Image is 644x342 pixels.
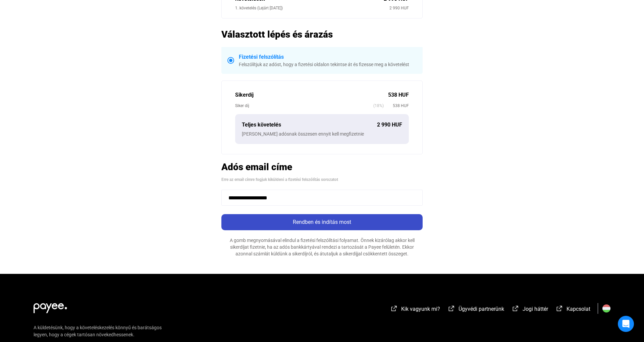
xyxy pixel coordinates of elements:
[221,176,423,183] div: Erre az email címre fogjuk kiküldeni a fizetési felszólítás sorozatot
[390,307,440,313] a: external-link-whiteKik vagyunk mi?
[523,306,548,312] span: Jogi háttér
[390,305,398,312] img: external-link-white
[602,304,610,312] img: HU.svg
[389,5,409,11] div: 2 990 HUF
[459,306,504,312] span: Ügyvédi partnerünk
[567,306,590,312] span: Kapcsolat
[221,214,423,230] button: Rendben és indítás most
[221,29,423,40] h2: Választott lépés és árazás
[221,161,423,173] h2: Adós email címe
[235,5,389,11] div: 1. követelés (Lejárt [DATE])
[242,131,402,137] div: [PERSON_NAME] adósnak összesen ennyit kell megfizetnie
[388,91,409,99] div: 538 HUF
[555,305,563,312] img: external-link-white
[447,307,504,313] a: external-link-whiteÜgyvédi partnerünk
[242,121,377,129] div: Teljes követelés
[235,102,373,109] div: Siker díj
[235,91,388,99] div: Sikerdíj
[618,316,634,332] div: Open Intercom Messenger
[373,102,384,109] span: (18%)
[555,307,590,313] a: external-link-whiteKapcsolat
[384,102,409,109] span: 538 HUF
[401,306,440,312] span: Kik vagyunk mi?
[512,307,548,313] a: external-link-whiteJogi háttér
[377,121,402,129] div: 2 990 HUF
[447,305,455,312] img: external-link-white
[34,299,67,313] img: white-payee-white-dot.svg
[221,237,423,257] div: A gomb megnyomásával elindul a fizetési felszólítási folyamat. Önnek kizárólag akkor kell sikerdí...
[239,53,417,61] div: Fizetési felszólítás
[223,218,421,226] div: Rendben és indítás most
[239,61,417,68] div: Felszólítjuk az adóst, hogy a fizetési oldalon tekintse át és fizesse meg a követelést
[512,305,520,312] img: external-link-white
